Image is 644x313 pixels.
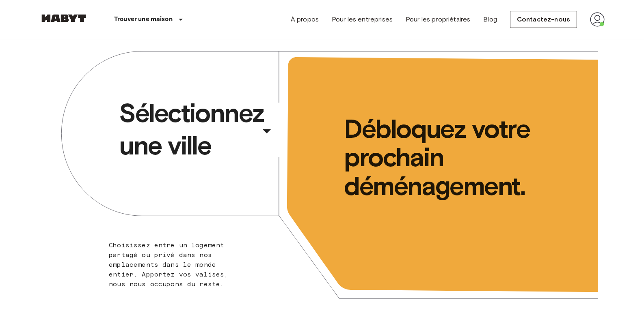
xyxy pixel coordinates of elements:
[590,12,605,27] img: avatar
[406,15,470,24] a: Pour les propriétaires
[344,115,565,200] span: Débloquez votre prochain déménagement.
[332,15,393,24] a: Pour les entreprises
[109,241,228,288] span: Choisissez entre un logement partagé ou privé dans nos emplacements dans le monde entier. Apporte...
[291,15,319,24] a: À propos
[483,15,497,24] a: Blog
[39,14,88,22] img: Habyt
[114,15,173,24] p: Trouver une maison
[510,11,577,28] a: Contactez-nous
[119,97,257,162] span: Sélectionnez une ville
[116,94,280,164] button: Sélectionnez une ville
